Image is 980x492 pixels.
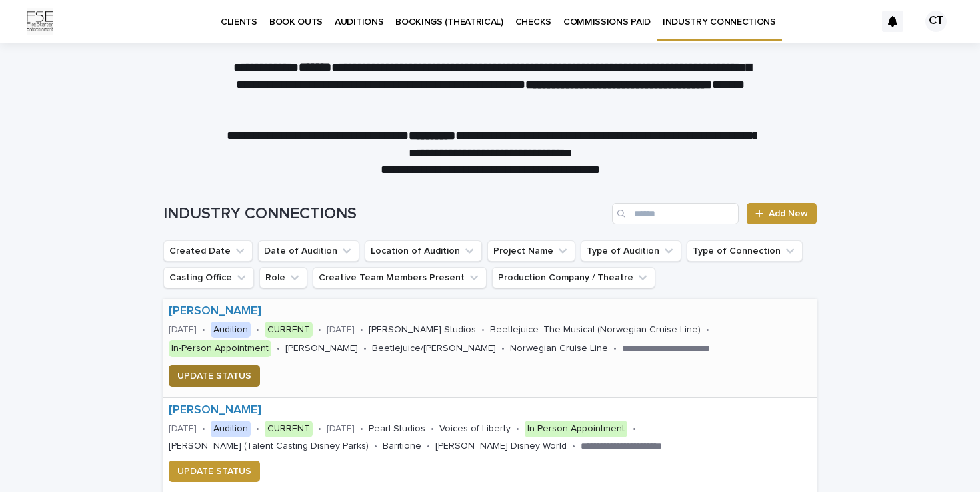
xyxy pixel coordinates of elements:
[256,423,259,435] p: •
[163,240,253,262] button: Created Date
[747,203,817,224] a: Add New
[265,421,313,437] div: CURRENT
[490,324,701,336] p: Beetlejuice: The Musical (Norwegian Cruise Line)
[169,441,369,452] p: [PERSON_NAME] (Talent Casting Disney Parks)
[516,423,519,435] p: •
[581,240,681,262] button: Type of Audition
[633,423,636,435] p: •
[211,421,251,437] div: Audition
[487,240,575,262] button: Project Name
[492,267,655,288] button: Production Company / Theatre
[318,324,321,336] p: •
[360,324,363,336] p: •
[318,423,321,435] p: •
[163,267,254,288] button: Casting Office
[313,267,487,288] button: Creative Team Members Present
[525,421,627,437] div: In-Person Appointment
[327,423,355,435] p: [DATE]
[265,322,313,338] div: CURRENT
[169,304,261,319] a: [PERSON_NAME]
[177,465,251,478] span: UPDATE STATUS
[256,324,259,336] p: •
[327,324,355,336] p: [DATE]
[169,365,260,387] button: UPDATE STATUS
[369,423,425,435] p: Pearl Studios
[163,204,607,224] h1: INDUSTRY CONNECTIONS
[258,240,359,262] button: Date of Audition
[439,423,511,435] p: Voices of Liberty
[169,340,271,357] div: In-Person Appointment
[285,343,358,354] p: [PERSON_NAME]
[925,11,947,32] div: CT
[572,441,575,452] p: •
[202,324,205,336] p: •
[211,322,251,338] div: Audition
[169,324,197,336] p: [DATE]
[365,240,482,262] button: Location of Audition
[163,299,817,398] a: [PERSON_NAME] [DATE]•Audition•CURRENT•[DATE]•[PERSON_NAME] Studios•Beetlejuice: The Musical (Norw...
[372,343,496,354] p: Beetlejuice/[PERSON_NAME]
[612,203,739,224] input: Search
[259,267,307,288] button: Role
[383,441,421,452] p: Baritione
[510,343,608,354] p: Norwegian Cruise Line
[27,8,53,35] img: Km9EesSdRbS9ajqhBzyo
[687,240,803,262] button: Type of Connection
[435,441,567,452] p: [PERSON_NAME] Disney World
[360,423,363,435] p: •
[169,423,197,435] p: [DATE]
[369,324,476,336] p: [PERSON_NAME] Studios
[501,343,505,354] p: •
[769,209,808,218] span: Add New
[363,343,367,354] p: •
[706,324,709,336] p: •
[202,423,205,435] p: •
[481,324,485,336] p: •
[277,343,280,354] p: •
[169,403,261,418] a: [PERSON_NAME]
[177,369,251,383] span: UPDATE STATUS
[427,441,430,452] p: •
[169,461,260,482] button: UPDATE STATUS
[613,343,617,354] p: •
[431,423,434,435] p: •
[374,441,377,452] p: •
